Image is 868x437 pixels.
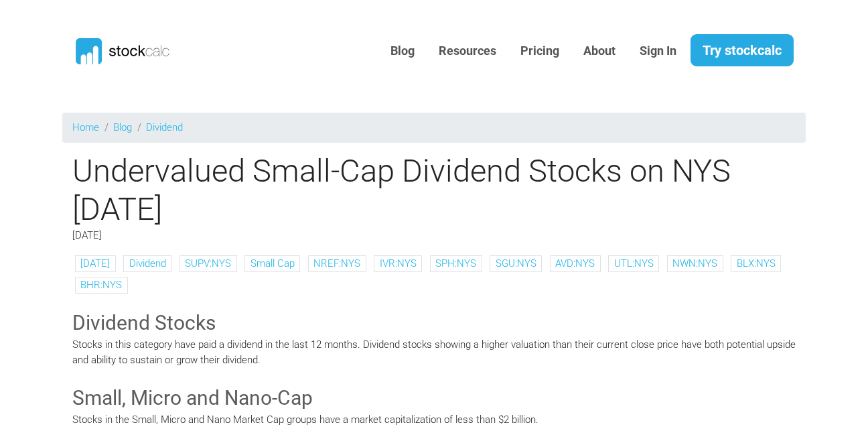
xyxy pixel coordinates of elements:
[113,121,132,133] a: Blog
[737,257,776,269] a: BLX:NYS
[510,35,569,68] a: Pricing
[313,257,360,269] a: NREF:NYS
[250,257,295,269] a: Small Cap
[72,384,796,412] h3: Small, Micro and Nano-Cap
[435,257,476,269] a: SPH:NYS
[672,257,717,269] a: NWN:NYS
[72,309,796,337] h3: Dividend Stocks
[691,34,794,66] a: Try stockcalc
[496,257,536,269] a: SGU:NYS
[573,35,626,68] a: About
[129,257,166,269] a: Dividend
[614,257,654,269] a: UTL:NYS
[72,337,796,367] p: Stocks in this category have paid a dividend in the last 12 months. Dividend stocks showing a hig...
[380,35,425,68] a: Blog
[185,257,231,269] a: SUPV:NYS
[72,412,796,428] p: Stocks in the Small, Micro and Nano Market Cap groups have a market capitalization of less than $...
[72,229,102,241] span: [DATE]
[555,257,595,269] a: AVD:NYS
[62,152,806,228] h1: Undervalued Small-Cap Dividend Stocks on NYS [DATE]
[80,257,110,269] a: [DATE]
[62,113,806,143] nav: breadcrumb
[429,35,506,68] a: Resources
[146,121,183,133] a: Dividend
[72,121,99,133] a: Home
[630,35,686,68] a: Sign In
[380,257,417,269] a: IVR:NYS
[80,279,122,291] a: BHR:NYS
